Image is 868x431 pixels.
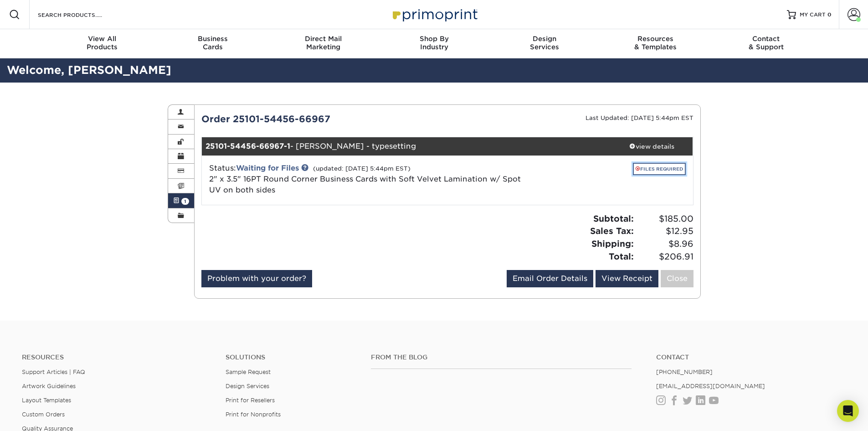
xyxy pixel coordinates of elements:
a: Problem with your order? [201,270,312,287]
h4: From the Blog [371,353,632,361]
strong: Total: [609,251,634,261]
a: View Receipt [596,270,658,287]
span: Resources [600,35,711,43]
div: Order 25101-54456-66967 [195,112,447,126]
a: [EMAIL_ADDRESS][DOMAIN_NAME] [656,383,765,389]
span: $8.96 [637,238,693,250]
a: Waiting for Files [236,164,299,172]
span: Direct Mail [268,35,379,43]
a: View AllProducts [47,29,158,58]
span: MY CART [800,11,826,19]
a: Resources& Templates [600,29,711,58]
img: Primoprint [389,5,480,24]
a: Print for Resellers [226,397,275,404]
h4: Resources [22,353,212,361]
a: Design Services [226,383,269,389]
div: view details [611,142,693,151]
span: $12.95 [637,225,693,238]
div: & Support [711,35,822,51]
span: $185.00 [637,213,693,225]
div: Marketing [268,35,379,51]
div: & Templates [600,35,711,51]
h4: Solutions [226,353,357,361]
a: Email Order Details [507,270,593,287]
div: Status: [202,163,529,196]
span: Business [157,35,268,43]
div: - [PERSON_NAME] - typesetting [202,137,611,156]
a: Sample Request [226,369,271,375]
span: 1 [181,198,189,205]
div: Open Intercom Messenger [837,400,859,422]
div: Cards [157,35,268,51]
strong: Subtotal: [593,213,634,223]
strong: Sales Tax: [590,226,634,236]
a: Contact& Support [711,29,822,58]
a: Contact [656,353,846,361]
input: SEARCH PRODUCTS..... [37,9,126,20]
a: Print for Nonprofits [226,411,281,418]
a: Close [661,270,693,287]
strong: Shipping: [591,239,634,249]
span: $206.91 [637,250,693,263]
span: 0 [827,11,832,18]
small: Last Updated: [DATE] 5:44pm EST [586,114,693,121]
a: Layout Templates [22,397,71,404]
a: Direct MailMarketing [268,29,379,58]
span: View All [47,35,158,43]
a: DesignServices [489,29,600,58]
div: Industry [379,35,489,51]
span: Design [489,35,600,43]
a: Shop ByIndustry [379,29,489,58]
a: FILES REQUIRED [633,163,686,175]
a: Support Articles | FAQ [22,369,85,375]
span: Contact [711,35,822,43]
div: Products [47,35,158,51]
a: view details [611,137,693,156]
a: BusinessCards [157,29,268,58]
strong: 25101-54456-66967-1 [205,142,290,151]
div: Services [489,35,600,51]
small: (updated: [DATE] 5:44pm EST) [313,165,411,172]
a: 1 [168,193,195,208]
a: Artwork Guidelines [22,383,76,389]
span: 2" x 3.5" 16PT Round Corner Business Cards with Soft Velvet Lamination w/ Spot UV on both sides [209,175,521,194]
span: Shop By [379,35,489,43]
a: [PHONE_NUMBER] [656,369,713,375]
